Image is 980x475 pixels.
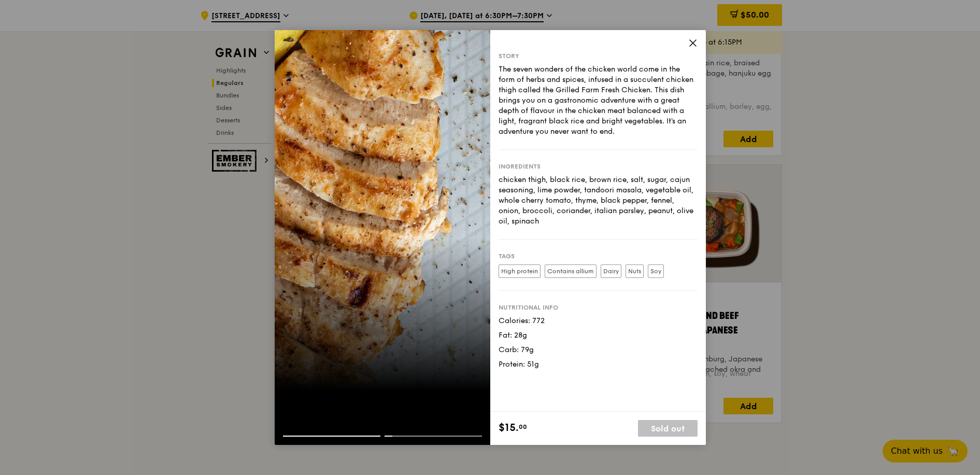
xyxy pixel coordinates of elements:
[499,359,698,370] div: Protein: 51g
[519,423,527,431] span: 00
[545,264,596,278] label: Contains allium
[499,64,698,137] div: The seven wonders of the chicken world come in the form of herbs and spices, infused in a succule...
[499,252,698,260] div: Tags
[638,420,698,437] div: Sold out
[499,330,698,341] div: Fat: 28g
[499,316,698,326] div: Calories: 772
[499,345,698,355] div: Carb: 79g
[648,264,664,278] label: Soy
[499,52,698,60] div: Story
[626,264,644,278] label: Nuts
[499,162,698,171] div: Ingredients
[601,264,621,278] label: Dairy
[499,420,519,436] span: $15.
[499,175,698,227] div: chicken thigh, black rice, brown rice, salt, sugar, cajun seasoning, lime powder, tandoori masala...
[499,303,698,312] div: Nutritional info
[499,264,541,278] label: High protein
